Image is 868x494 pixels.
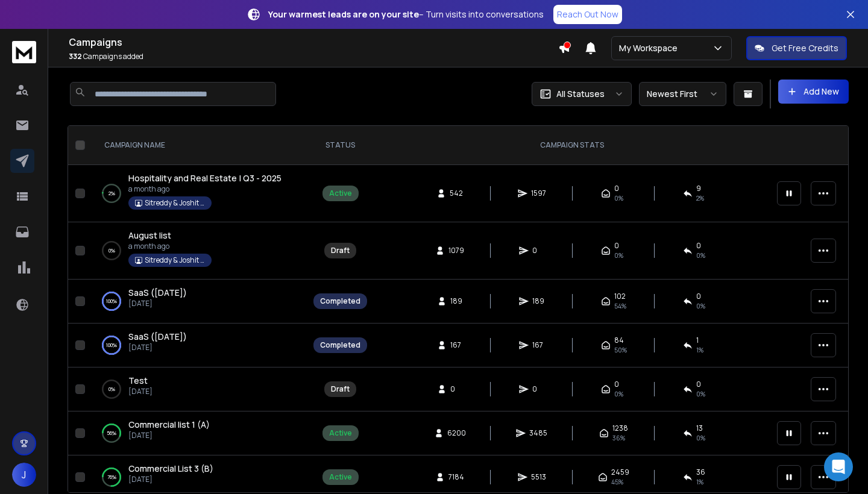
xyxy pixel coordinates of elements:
[128,419,210,431] a: Commercial list 1 (A)
[696,467,705,477] span: 36
[128,475,213,484] p: [DATE]
[128,375,148,386] span: Test
[69,52,558,61] p: Campaigns added
[614,301,626,311] span: 54 %
[128,431,210,440] p: [DATE]
[531,472,546,482] span: 5513
[614,345,627,355] span: 50 %
[614,193,623,203] span: 0%
[696,251,705,260] span: 0%
[611,477,623,487] span: 45 %
[128,463,213,475] a: Commercial List 3 (B)
[90,324,306,367] td: 100%SaaS ([DATE])[DATE]
[824,452,853,481] div: Open Intercom Messenger
[329,428,352,438] div: Active
[614,336,624,345] span: 84
[553,5,622,24] a: Reach Out Now
[320,296,360,306] div: Completed
[145,255,205,265] p: Sitreddy & Joshit Workspace
[128,184,281,194] p: a month ago
[374,126,770,165] th: CAMPAIGN STATS
[128,375,148,387] a: Test
[614,251,623,260] span: 0%
[128,331,187,342] span: SaaS ([DATE])
[90,367,306,411] td: 0%Test[DATE]
[145,198,205,208] p: Sitreddy & Joshit Workspace
[69,51,82,61] span: 332
[331,384,350,394] div: Draft
[128,419,210,430] span: Commercial list 1 (A)
[450,384,462,394] span: 0
[556,88,605,100] p: All Statuses
[128,387,153,396] p: [DATE]
[772,42,838,54] p: Get Free Credits
[696,380,701,389] span: 0
[128,287,187,298] span: SaaS ([DATE])
[12,463,36,487] button: J
[128,299,187,308] p: [DATE]
[450,189,463,198] span: 542
[90,126,306,165] th: CAMPAIGN NAME
[696,336,699,345] span: 1
[696,241,701,251] span: 0
[128,287,187,299] a: SaaS ([DATE])
[107,471,116,483] p: 76 %
[90,222,306,280] td: 0%August lista month agoSitreddy & Joshit Workspace
[532,340,544,350] span: 167
[696,301,705,311] span: 0 %
[306,126,374,165] th: STATUS
[639,82,726,106] button: Newest First
[106,339,117,351] p: 100 %
[696,193,704,203] span: 2 %
[108,245,115,257] p: 0 %
[614,184,619,193] span: 0
[331,246,350,255] div: Draft
[106,295,117,307] p: 100 %
[614,241,619,251] span: 0
[69,35,558,49] h1: Campaigns
[611,467,629,477] span: 2459
[696,184,701,193] span: 9
[614,292,626,301] span: 102
[90,165,306,222] td: 2%Hospitality and Real Estate | Q3 - 2025a month agoSitreddy & Joshit Workspace
[329,472,352,482] div: Active
[12,41,36,63] img: logo
[128,242,212,251] p: a month ago
[612,433,625,443] span: 36 %
[529,428,547,438] span: 3485
[696,345,703,355] span: 1 %
[320,340,360,350] div: Completed
[90,280,306,324] td: 100%SaaS ([DATE])[DATE]
[90,411,306,455] td: 56%Commercial list 1 (A)[DATE]
[128,331,187,343] a: SaaS ([DATE])
[128,172,281,184] a: Hospitality and Real Estate | Q3 - 2025
[128,230,171,241] span: August list
[268,8,544,20] p: – Turn visits into conversations
[128,343,187,352] p: [DATE]
[696,424,703,433] span: 13
[696,433,705,443] span: 0 %
[614,389,623,399] span: 0%
[531,189,546,198] span: 1597
[128,463,213,474] span: Commercial List 3 (B)
[329,189,352,198] div: Active
[128,230,171,242] a: August list
[108,187,115,199] p: 2 %
[532,384,544,394] span: 0
[532,246,544,255] span: 0
[532,296,544,306] span: 189
[614,380,619,389] span: 0
[448,246,464,255] span: 1079
[450,340,462,350] span: 167
[696,477,703,487] span: 1 %
[612,424,628,433] span: 1238
[619,42,682,54] p: My Workspace
[557,8,618,20] p: Reach Out Now
[746,36,847,60] button: Get Free Credits
[448,472,464,482] span: 7184
[107,427,116,439] p: 56 %
[108,383,115,395] p: 0 %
